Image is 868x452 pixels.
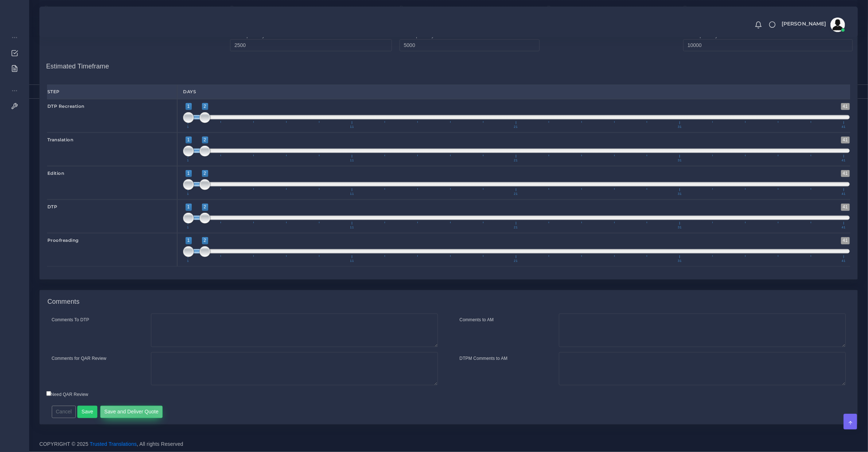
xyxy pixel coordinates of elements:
span: 11 [349,192,355,196]
span: [PERSON_NAME] [782,21,826,26]
strong: Proofreading [47,237,79,243]
span: 1 [186,259,190,263]
span: COPYRIGHT © 2025 [39,440,183,448]
span: 41 [841,192,847,196]
label: Comments to AM [460,317,494,323]
span: 1 [186,237,192,244]
button: Cancel [52,406,76,418]
span: 1 [186,159,190,162]
span: , All rights Reserved [137,440,183,448]
button: Save and Deliver Quote [100,406,163,418]
span: 21 [513,259,519,263]
span: 41 [841,170,850,177]
a: [PERSON_NAME]avatar [778,17,848,32]
strong: DTP [47,204,58,209]
img: avatar [830,17,845,32]
span: 11 [349,159,355,162]
span: 2 [202,237,208,244]
span: 41 [841,226,847,229]
label: Need QAR Review [46,391,89,398]
span: 41 [841,259,847,263]
span: 41 [841,237,850,244]
span: 11 [349,259,355,263]
span: 41 [841,204,850,211]
span: 1 [186,125,190,129]
span: 1 [186,137,192,144]
span: 41 [841,125,847,129]
strong: Translation [47,137,74,142]
span: 31 [677,159,683,162]
span: 21 [513,125,519,129]
span: 11 [349,125,355,129]
a: Trusted Translations [90,441,137,447]
span: 1 [186,226,190,229]
span: 41 [841,159,847,162]
strong: Step [47,89,60,94]
a: Cancel [52,409,76,414]
h4: Comments [47,298,79,306]
span: 11 [349,226,355,229]
span: 41 [841,137,850,144]
button: Save [77,406,97,418]
strong: Edition [47,170,65,176]
input: Need QAR Review [46,391,51,396]
span: 2 [202,170,208,177]
span: 41 [841,103,850,110]
span: 31 [677,226,683,229]
span: 31 [677,259,683,263]
span: 1 [186,204,192,211]
span: 2 [202,103,208,110]
strong: DTP Recreation [47,103,85,109]
span: 1 [186,170,192,177]
strong: Days [183,89,196,94]
span: 21 [513,226,519,229]
span: 21 [513,192,519,196]
span: 2 [202,204,208,211]
span: 21 [513,159,519,162]
label: Comments To DTP [52,317,89,323]
label: Comments for QAR Review [52,355,106,362]
span: 1 [186,192,190,196]
span: 31 [677,125,683,129]
span: 2 [202,137,208,144]
span: 31 [677,192,683,196]
span: 1 [186,103,192,110]
h4: Estimated Timeframe [46,55,851,71]
label: DTPM Comments to AM [460,355,508,362]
